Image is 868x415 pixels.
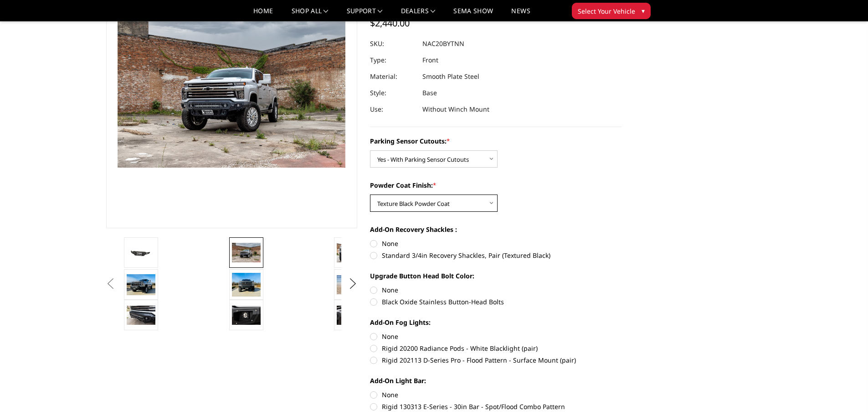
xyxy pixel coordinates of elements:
[370,101,416,118] dt: Use:
[370,85,416,101] dt: Style:
[292,8,329,21] a: shop all
[401,8,436,21] a: Dealers
[422,36,464,52] dd: NAC20BYTNN
[642,6,645,15] span: ▾
[370,343,621,353] label: Rigid 20200 Radiance Pods - White Blacklight (pair)
[370,136,621,146] label: Parking Sensor Cutouts:
[370,271,621,281] label: Upgrade Button Head Bolt Color:
[578,6,635,16] span: Select Your Vehicle
[347,8,383,21] a: Support
[232,306,261,325] img: 2020-2023 Chevrolet 2500-3500 - Freedom Series - Base Front Bumper (non-winch)
[127,274,155,295] img: 2020-2023 Chevrolet 2500-3500 - Freedom Series - Base Front Bumper (non-winch)
[127,246,155,259] img: 2020-2023 Chevrolet 2500-3500 - Freedom Series - Base Front Bumper (non-winch)
[453,8,493,21] a: SEMA Show
[253,8,273,21] a: Home
[104,277,118,291] button: Previous
[422,68,479,85] dd: Smooth Plate Steel
[370,251,621,260] label: Standard 3/4in Recovery Shackles, Pair (Textured Black)
[370,52,416,68] dt: Type:
[232,243,261,262] img: 2020-2023 Chevrolet 2500-3500 - Freedom Series - Base Front Bumper (non-winch)
[370,332,621,341] label: None
[422,85,437,101] dd: Base
[127,306,155,325] img: 2020-2023 Chevrolet 2500-3500 - Freedom Series - Base Front Bumper (non-winch)
[337,243,365,262] img: 2020-2023 Chevrolet 2500-3500 - Freedom Series - Base Front Bumper (non-winch)
[422,52,438,68] dd: Front
[370,376,621,385] label: Add-On Light Bar:
[370,390,621,400] label: None
[370,402,621,411] label: Rigid 130313 E-Series - 30in Bar - Spot/Flood Combo Pattern
[346,277,360,291] button: Next
[370,239,621,248] label: None
[572,3,651,19] button: Select Your Vehicle
[370,68,416,85] dt: Material:
[370,17,410,29] span: $2,440.00
[422,101,489,118] dd: Without Winch Mount
[370,297,621,307] label: Black Oxide Stainless Button-Head Bolts
[370,318,621,327] label: Add-On Fog Lights:
[337,306,365,325] img: 2020-2023 Chevrolet 2500-3500 - Freedom Series - Base Front Bumper (non-winch)
[511,8,530,21] a: News
[370,36,416,52] dt: SKU:
[370,285,621,295] label: None
[232,273,261,297] img: 2020-2023 Chevrolet 2500-3500 - Freedom Series - Base Front Bumper (non-winch)
[370,180,621,190] label: Powder Coat Finish:
[337,275,365,294] img: 2020-2023 Chevrolet 2500-3500 - Freedom Series - Base Front Bumper (non-winch)
[370,225,621,234] label: Add-On Recovery Shackles :
[370,355,621,365] label: Rigid 202113 D-Series Pro - Flood Pattern - Surface Mount (pair)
